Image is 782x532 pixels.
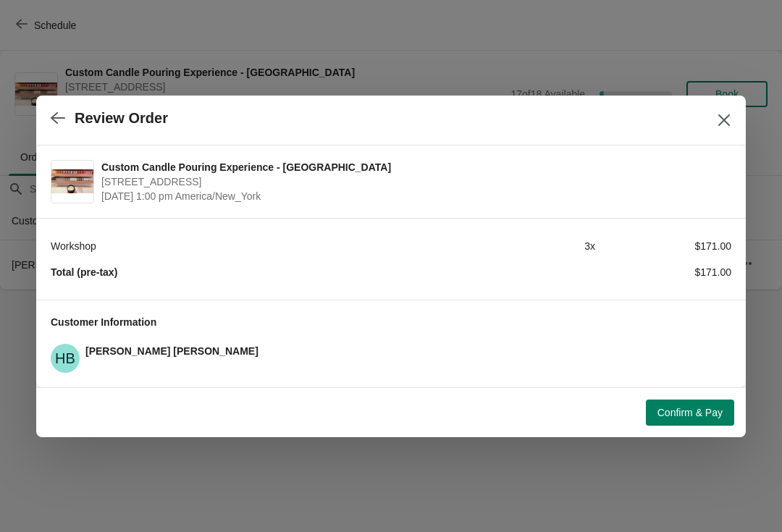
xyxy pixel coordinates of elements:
button: Confirm & Pay [646,400,734,426]
strong: Total (pre-tax) [51,266,117,278]
span: [PERSON_NAME] [PERSON_NAME] [85,345,258,357]
div: $171.00 [595,239,731,253]
span: Customer Information [51,316,156,328]
span: Harsha [51,344,80,373]
span: Custom Candle Pouring Experience - [GEOGRAPHIC_DATA] [101,160,724,174]
div: 3 x [459,239,595,253]
span: [DATE] 1:00 pm America/New_York [101,189,724,203]
div: Workshop [51,239,459,253]
img: Custom Candle Pouring Experience - Fort Lauderdale | 914 East Las Olas Boulevard, Fort Lauderdale... [51,169,93,193]
h2: Review Order [75,110,168,127]
button: Close [711,107,737,133]
text: HB [55,350,75,366]
span: Confirm & Pay [657,407,723,418]
span: [STREET_ADDRESS] [101,174,724,189]
div: $171.00 [595,265,731,279]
